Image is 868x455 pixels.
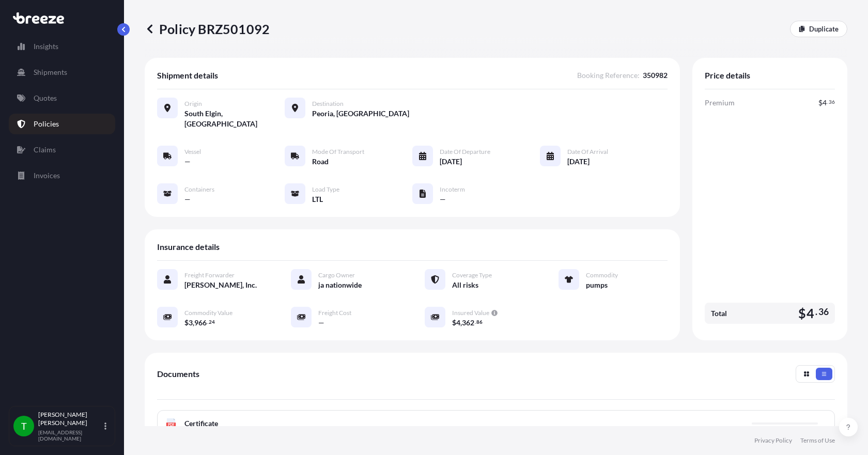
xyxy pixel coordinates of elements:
[475,320,476,324] span: .
[184,319,189,326] span: $
[809,24,839,34] p: Duplicate
[184,108,285,129] span: South Elgin, [GEOGRAPHIC_DATA]
[9,36,115,57] a: Insights
[34,67,67,77] p: Shipments
[754,436,792,445] a: Privacy Policy
[9,114,115,134] a: Policies
[818,99,823,106] span: $
[21,421,27,431] span: T
[643,70,668,81] span: 350982
[34,41,58,52] p: Insights
[815,309,817,315] span: .
[209,320,215,324] span: 24
[38,411,102,427] p: [PERSON_NAME] [PERSON_NAME]
[34,170,60,181] p: Invoices
[184,100,202,108] span: Origin
[9,139,115,160] a: Claims
[800,436,835,445] a: Terms of Use
[440,194,446,205] span: —
[705,70,750,81] span: Price details
[790,21,847,37] a: Duplicate
[705,98,735,108] span: Premium
[577,70,640,81] span: Booking Reference :
[157,242,220,252] span: Insurance details
[312,148,364,156] span: Mode of Transport
[184,194,191,205] span: —
[711,308,727,319] span: Total
[207,320,208,324] span: .
[184,148,201,156] span: Vessel
[456,319,460,326] span: 4
[38,429,102,442] p: [EMAIL_ADDRESS][DOMAIN_NAME]
[312,108,409,119] span: Peoria, [GEOGRAPHIC_DATA]
[34,119,59,129] p: Policies
[184,309,233,317] span: Commodity Value
[476,320,483,324] span: 86
[829,100,835,104] span: 36
[823,99,827,106] span: 4
[318,318,324,328] span: —
[184,156,191,167] span: —
[462,319,474,326] span: 362
[193,319,194,326] span: ,
[318,280,362,290] span: ja nationwide
[827,100,828,104] span: .
[312,100,344,108] span: Destination
[184,280,257,290] span: [PERSON_NAME], Inc.
[194,319,207,326] span: 966
[440,156,462,167] span: [DATE]
[586,280,608,290] span: pumps
[312,194,323,205] span: LTL
[184,418,218,429] span: Certificate
[452,271,492,279] span: Coverage Type
[157,369,199,379] span: Documents
[184,185,214,194] span: Containers
[157,70,218,81] span: Shipment details
[452,319,456,326] span: $
[440,148,490,156] span: Date of Departure
[318,271,355,279] span: Cargo Owner
[586,271,618,279] span: Commodity
[818,309,829,315] span: 36
[798,307,806,320] span: $
[34,145,56,155] p: Claims
[189,319,193,326] span: 3
[9,165,115,186] a: Invoices
[168,423,175,427] text: PDF
[460,319,462,326] span: ,
[312,156,329,167] span: Road
[312,185,339,194] span: Load Type
[9,62,115,83] a: Shipments
[452,280,478,290] span: All risks
[440,185,465,194] span: Incoterm
[567,148,608,156] span: Date of Arrival
[807,307,814,320] span: 4
[318,309,351,317] span: Freight Cost
[184,271,235,279] span: Freight Forwarder
[145,21,270,37] p: Policy BRZ501092
[567,156,590,167] span: [DATE]
[9,88,115,108] a: Quotes
[452,309,489,317] span: Insured Value
[34,93,57,103] p: Quotes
